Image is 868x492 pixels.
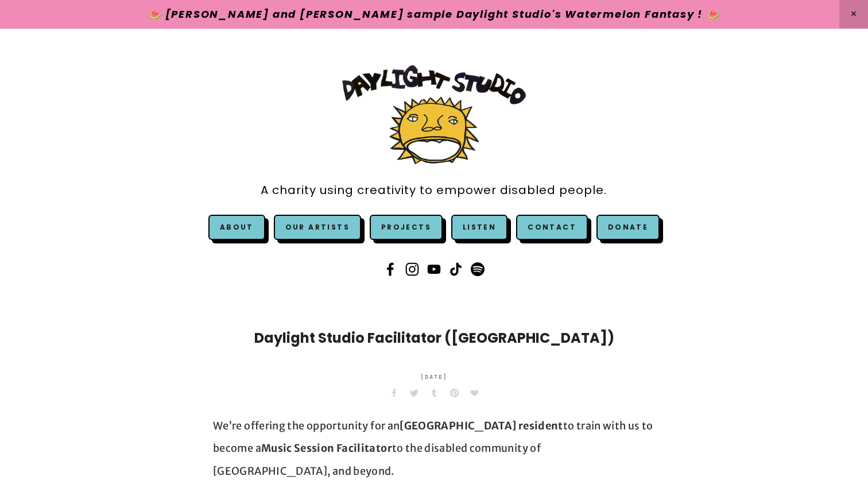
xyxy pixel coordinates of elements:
[274,215,361,240] a: Our Artists
[220,222,254,232] a: About
[342,65,526,164] img: Daylight Studio
[596,215,660,240] a: Donate
[261,177,607,203] a: A charity using creativity to empower disabled people.
[420,366,448,389] time: [DATE]
[261,441,392,455] strong: Music Session Facilitator
[213,328,655,348] h1: Daylight Studio Facilitator ([GEOGRAPHIC_DATA])
[370,215,443,240] a: Projects
[516,215,588,240] a: Contact
[213,414,655,483] p: We’re offering the opportunity for an to train with us to become a to the disabled community of [...
[400,419,563,432] strong: [GEOGRAPHIC_DATA] resident
[463,222,496,232] a: Listen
